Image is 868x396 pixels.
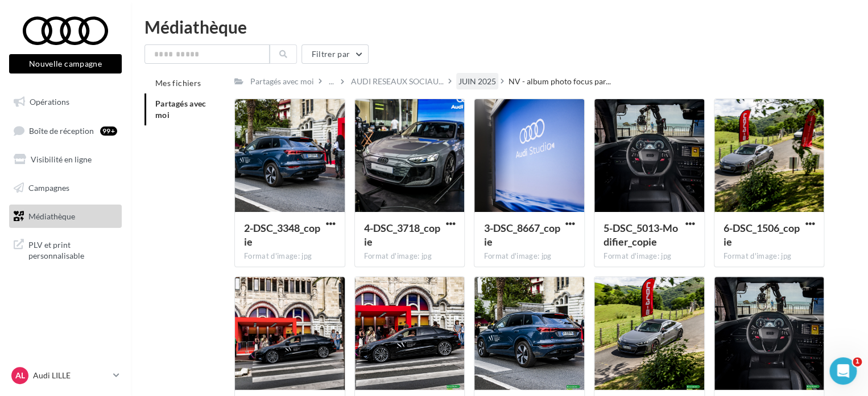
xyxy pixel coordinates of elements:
div: Partagés avec moi [250,76,314,87]
span: Opérations [30,97,69,107]
div: Médiathèque [144,18,854,35]
span: 4-DSC_3718_copie [364,222,440,248]
span: Visibilité en ligne [31,154,92,164]
iframe: Intercom live chat [829,357,857,385]
p: Audi LILLE [33,370,109,381]
a: Opérations [7,90,124,114]
div: JUIN 2025 [458,76,496,87]
a: Boîte de réception99+ [7,119,124,143]
span: NV - album photo focus par... [509,76,611,87]
div: Format d'image: jpg [483,251,575,262]
span: 6-DSC_1506_copie [724,222,800,248]
span: 1 [853,357,862,366]
div: Format d'image: jpg [244,251,336,262]
a: Campagnes [7,176,124,200]
div: 99+ [100,126,117,136]
button: Filtrer par [301,44,369,64]
span: 2-DSC_3348_copie [244,222,320,248]
a: AL Audi LILLE [9,365,122,386]
a: Visibilité en ligne [7,148,124,172]
div: Format d'image: jpg [364,251,456,262]
span: PLV et print personnalisable [28,237,117,262]
span: AUDI RESEAUX SOCIAU... [351,76,444,87]
span: 3-DSC_8667_copie [483,222,560,248]
div: Format d'image: jpg [604,251,695,262]
span: Campagnes [28,183,69,193]
span: AL [15,370,25,381]
a: Médiathèque [7,205,124,228]
span: Boîte de réception [29,125,94,135]
span: Mes fichiers [155,78,201,88]
span: Médiathèque [28,211,75,221]
div: ... [326,74,336,89]
span: 5-DSC_5013-Modifier_copie [604,222,678,248]
button: Nouvelle campagne [9,54,122,74]
span: Partagés avec moi [155,99,206,120]
div: Format d'image: jpg [724,251,815,262]
a: PLV et print personnalisable [7,232,124,266]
